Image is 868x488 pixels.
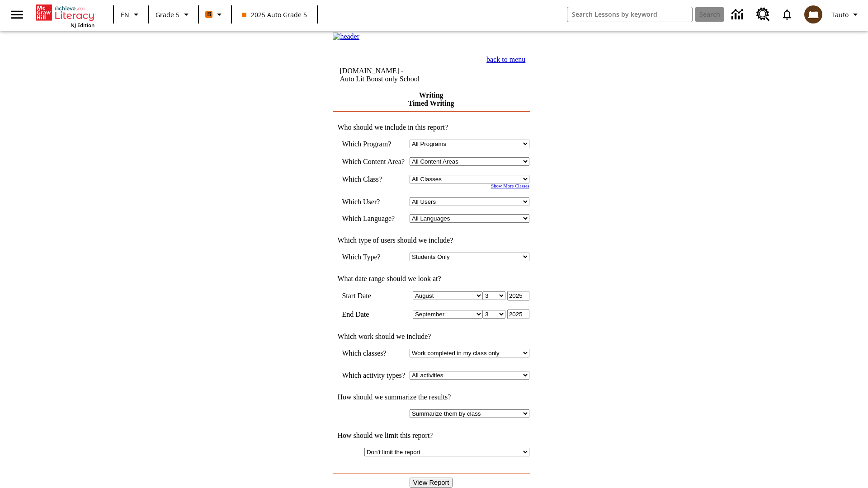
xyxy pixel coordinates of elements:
td: End Date [342,310,405,319]
img: header [333,33,359,41]
td: What date range should we look at? [333,275,529,283]
span: Tauto [831,10,849,19]
td: Which Language? [342,214,405,223]
button: Language: EN, Select a language [117,6,146,23]
div: Home [36,3,94,28]
td: [DOMAIN_NAME] - [340,67,454,83]
td: How should we limit this report? [333,432,529,440]
span: B [207,9,211,20]
a: Show More Classes [491,183,529,188]
td: Start Date [342,291,405,300]
a: Resource Center, Will open in new tab [751,2,775,27]
span: NJ Edition [71,22,94,28]
nobr: Which Content Area? [342,158,405,165]
input: View Report [410,478,453,488]
td: Which classes? [342,349,405,357]
td: Which activity types? [342,371,405,380]
td: Which User? [342,197,405,206]
a: Writing Timed Writing [408,91,454,107]
button: Grade: Grade 5, Select a grade [152,6,195,23]
nobr: Auto Lit Boost only School [340,75,420,83]
td: How should we summarize the results? [333,393,529,401]
span: Grade 5 [156,10,179,19]
input: search field [567,7,692,22]
img: avatar image [804,5,822,23]
td: Which work should we include? [333,333,529,341]
button: Profile/Settings [828,6,864,23]
span: EN [121,10,129,19]
button: Select a new avatar [799,3,828,26]
a: back to menu [486,56,525,63]
span: 2025 Auto Grade 5 [242,10,307,19]
button: Open side menu [4,1,30,28]
a: Data Center [726,2,751,27]
td: Which type of users should we include? [333,236,529,244]
button: Boost Class color is orange. Change class color [202,6,228,23]
td: Which Class? [342,175,405,183]
td: Who should we include in this report? [333,123,529,131]
a: Notifications [775,3,799,26]
td: Which Type? [342,253,405,261]
td: Which Program? [342,140,405,148]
